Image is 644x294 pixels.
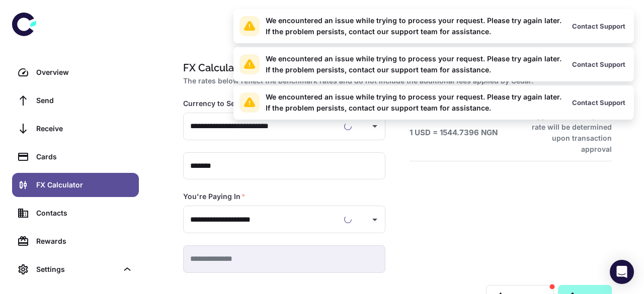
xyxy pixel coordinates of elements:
[266,91,561,114] div: We encountered an issue while trying to process your request. Please try again later. If the prob...
[610,260,634,284] div: Open Intercom Messenger
[183,99,249,109] label: Currency to Send
[36,123,133,134] div: Receive
[183,191,246,202] label: You're Paying In
[368,213,382,227] button: Open
[12,229,139,253] a: Rewards
[36,208,133,219] div: Contacts
[12,60,139,84] a: Overview
[266,15,561,37] div: We encountered an issue while trying to process your request. Please try again later. If the prob...
[36,151,133,162] div: Cards
[12,117,139,141] a: Receive
[12,257,139,281] div: Settings
[36,179,133,190] div: FX Calculator
[570,95,628,110] button: Contact Support
[266,53,561,75] div: We encountered an issue while trying to process your request. Please try again later. If the prob...
[12,145,139,169] a: Cards
[36,236,133,247] div: Rewards
[570,57,628,72] button: Contact Support
[36,95,133,106] div: Send
[521,111,612,155] h6: Approximate rate, final rate will be determined upon transaction approval
[410,127,498,139] h6: 1 USD = 1544.7396 NGN
[36,264,118,275] div: Settings
[12,173,139,197] a: FX Calculator
[36,67,133,78] div: Overview
[183,60,608,75] h1: FX Calculator
[368,119,382,133] button: Open
[12,88,139,113] a: Send
[570,19,628,34] button: Contact Support
[12,201,139,225] a: Contacts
